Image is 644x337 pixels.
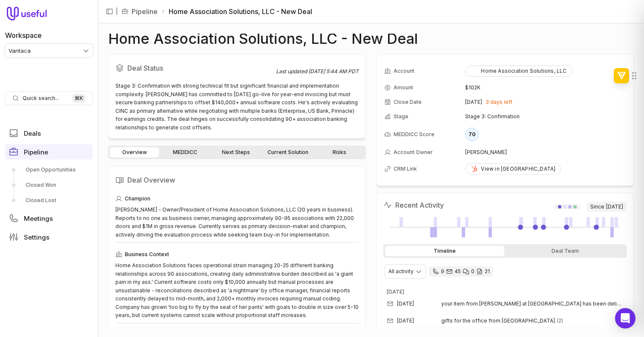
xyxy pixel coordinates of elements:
time: [DATE] [397,300,414,307]
label: Workspace [5,30,42,40]
td: [PERSON_NAME] [465,146,626,159]
a: Risks [315,147,364,157]
div: Champion [115,194,359,204]
a: MEDDICC [161,147,210,157]
span: CRM Link [394,166,417,172]
a: Pipeline [5,144,93,160]
div: [PERSON_NAME] - Owner/President of Home Association Solutions, LLC (20 years in business). Report... [115,206,359,239]
h2: Recent Activity [383,200,444,210]
div: Stage 3: Confirmation with strong technical fit but significant financial and implementation comp... [115,82,359,131]
td: $102K [465,81,626,94]
span: Account Owner [394,149,433,156]
span: Meetings [24,215,53,222]
span: Settings [24,234,49,240]
a: Closed Won [5,178,93,192]
a: Open Opportunities [5,163,93,177]
span: Close Date [394,99,422,106]
button: Home Association Solutions, LLC [465,66,572,77]
a: Settings [5,229,93,245]
span: Account [394,68,414,74]
a: Closed Lost [5,194,93,207]
span: Pipeline [24,149,48,155]
span: your item from [PERSON_NAME] at [GEOGRAPHIC_DATA] has been delivered [441,300,623,307]
span: Since [587,202,627,212]
div: Deal Team [506,246,625,256]
span: Deals [24,130,41,137]
span: Stage [394,113,408,120]
time: [DATE] [465,99,482,106]
h2: Deal Status [115,61,276,75]
a: Meetings [5,211,93,226]
span: Quick search... [23,95,59,102]
kbd: ⌘ K [72,94,86,103]
div: Pipeline submenu [5,163,93,207]
h2: Deal Overview [115,173,359,187]
div: Home Association Solutions faces operational strain managing 20-25 different banking relationship... [115,261,359,320]
td: Stage 3: Confirmation [465,110,626,123]
a: Pipeline [132,6,158,17]
button: Collapse sidebar [103,5,116,18]
time: [DATE] [397,317,414,324]
div: View in [GEOGRAPHIC_DATA] [471,166,555,172]
a: Next Steps [212,147,261,157]
div: Home Association Solutions, LLC [471,68,566,74]
a: Deals [5,126,93,141]
div: Last updated [276,68,359,75]
div: Business Context [115,249,359,260]
a: Overview [110,147,159,157]
a: View in [GEOGRAPHIC_DATA] [465,163,561,174]
span: MEDDICC Score [394,131,434,138]
div: 9 calls and 45 email threads [429,266,493,277]
div: Open Intercom Messenger [615,308,635,328]
time: [DATE] [606,203,623,210]
span: 3 days left [486,99,512,106]
span: gifts for the office from [GEOGRAPHIC_DATA] [441,317,555,324]
div: Timeline [385,246,504,256]
time: [DATE] [387,288,404,295]
h1: Home Association Solutions, LLC - New Deal [108,34,418,44]
div: 70 [465,128,479,141]
li: Home Association Solutions, LLC - New Deal [161,6,312,17]
a: Current Solution [262,147,313,157]
time: [DATE] 5:44 AM PDT [308,68,359,74]
span: 2 emails in thread [557,317,563,324]
span: Amount [394,84,413,91]
span: | [116,6,118,17]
